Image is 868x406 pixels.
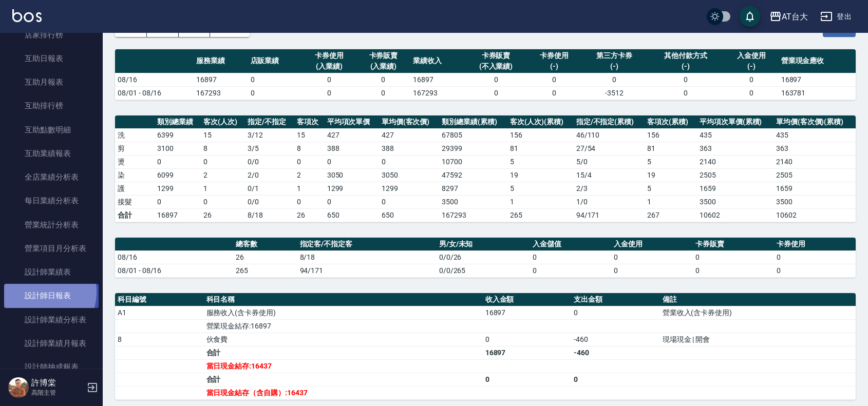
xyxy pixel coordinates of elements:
[297,264,437,277] td: 94/171
[439,208,507,222] td: 167293
[439,142,507,155] td: 29399
[201,182,245,195] td: 1
[530,61,579,72] div: (-)
[507,115,574,129] th: 客次(人次)(累積)
[233,250,297,264] td: 26
[245,195,294,208] td: 0 / 0
[773,155,856,168] td: 2140
[8,377,29,398] img: Person
[294,182,325,195] td: 1
[115,333,204,346] td: 8
[233,264,297,277] td: 265
[155,182,201,195] td: 1299
[359,61,408,72] div: (入業績)
[574,195,645,208] td: 1 / 0
[325,128,379,142] td: 427
[584,61,645,72] div: (-)
[571,293,660,306] th: 支出金額
[774,238,856,251] th: 卡券使用
[410,49,465,73] th: 業績收入
[325,208,379,222] td: 650
[115,168,155,182] td: 染
[773,195,856,208] td: 3500
[325,182,379,195] td: 1299
[302,86,356,100] td: 0
[201,168,245,182] td: 2
[379,115,439,129] th: 單均價(客次價)
[507,128,574,142] td: 156
[660,293,856,306] th: 備註
[294,155,325,168] td: 0
[645,155,697,168] td: 5
[379,168,439,182] td: 3050
[574,208,645,222] td: 94/171
[194,49,248,73] th: 服務業績
[782,10,808,23] div: AT台大
[779,86,856,100] td: 163781
[248,86,303,100] td: 0
[660,333,856,346] td: 現場現金 | 開會
[465,86,527,100] td: 0
[204,319,483,333] td: 營業現金結存:16897
[650,50,722,61] div: 其他付款方式
[645,195,697,208] td: 1
[660,306,856,319] td: 營業收入(含卡券使用)
[574,155,645,168] td: 5 / 0
[325,168,379,182] td: 3050
[115,73,194,86] td: 08/16
[574,182,645,195] td: 2 / 3
[31,388,84,397] p: 高階主管
[245,115,294,129] th: 指定/不指定
[155,208,201,222] td: 16897
[115,250,233,264] td: 08/16
[115,49,856,100] table: a dense table
[697,195,773,208] td: 3500
[693,238,774,251] th: 卡券販賣
[697,142,773,155] td: 363
[727,61,776,72] div: (-)
[379,128,439,142] td: 427
[467,61,524,72] div: (不入業績)
[527,73,581,86] td: 0
[645,182,697,195] td: 5
[201,208,245,222] td: 26
[530,264,611,277] td: 0
[581,73,647,86] td: 0
[297,250,437,264] td: 8/18
[155,168,201,182] td: 6099
[245,182,294,195] td: 0 / 1
[115,208,155,222] td: 合計
[12,9,42,22] img: Logo
[774,264,856,277] td: 0
[155,142,201,155] td: 3100
[325,155,379,168] td: 0
[779,73,856,86] td: 16897
[574,142,645,155] td: 27 / 54
[693,250,774,264] td: 0
[155,128,201,142] td: 6399
[359,50,408,61] div: 卡券販賣
[4,142,99,165] a: 互助業績報表
[611,238,692,251] th: 入金使用
[245,168,294,182] td: 2 / 0
[4,70,99,94] a: 互助月報表
[483,333,572,346] td: 0
[693,264,774,277] td: 0
[773,115,856,129] th: 單均價(客次價)(累積)
[507,142,574,155] td: 81
[697,128,773,142] td: 435
[115,264,233,277] td: 08/01 - 08/16
[779,49,856,73] th: 營業現金應收
[507,155,574,168] td: 5
[201,142,245,155] td: 8
[356,73,411,86] td: 0
[302,73,356,86] td: 0
[115,182,155,195] td: 護
[245,142,294,155] td: 3 / 5
[115,115,856,222] table: a dense table
[245,128,294,142] td: 3 / 12
[816,7,856,26] button: 登出
[740,6,760,27] button: save
[645,208,697,222] td: 267
[483,293,572,306] th: 收入金額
